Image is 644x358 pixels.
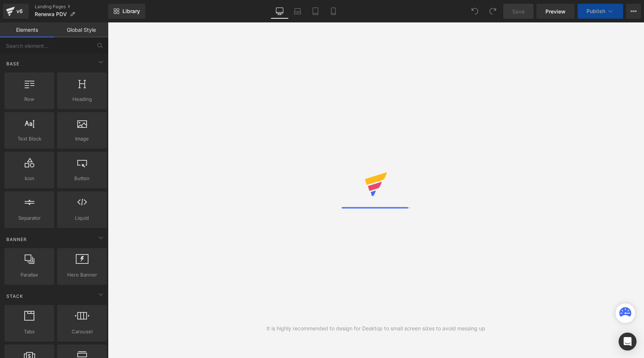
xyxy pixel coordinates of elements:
button: Undo [467,4,482,19]
span: Separator [7,214,52,222]
div: Open Intercom Messenger [619,333,637,351]
span: Renewa PDV [35,11,67,17]
span: Tabs [7,328,52,336]
div: v6 [15,6,24,16]
span: Preview [545,7,566,15]
span: Icon [7,175,52,182]
button: More [626,4,641,19]
span: Liquid [59,214,105,222]
a: Preview [536,4,575,19]
span: Carousel [59,328,105,336]
span: Row [7,95,52,103]
a: Landing Pages [35,4,108,10]
span: Save [512,7,525,15]
span: Base [6,60,20,67]
a: Mobile [324,4,342,19]
button: Redo [485,4,500,19]
span: Banner [6,236,28,243]
span: Heading [59,95,105,103]
span: Text Block [7,135,52,143]
span: Library [122,8,140,15]
span: Parallax [7,271,52,279]
button: Publish [578,4,623,19]
a: Laptop [289,4,307,19]
span: Publish [587,8,605,14]
a: New Library [108,4,145,19]
a: Desktop [271,4,289,19]
a: Global Style [54,22,108,37]
a: Tablet [307,4,324,19]
span: Stack [6,293,24,300]
span: Image [59,135,105,143]
div: It is highly recommended to design for Desktop to small screen sizes to avoid messing up [267,324,485,333]
span: Button [59,175,105,182]
span: Hero Banner [59,271,105,279]
a: v6 [3,4,29,19]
